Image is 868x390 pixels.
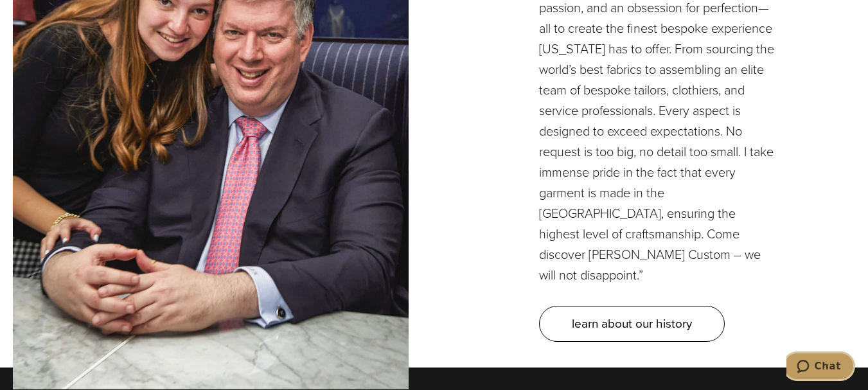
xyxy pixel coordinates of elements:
[786,351,855,384] iframe: Abre un widget desde donde se puede chatear con uno de los agentes
[572,314,692,333] span: learn about our history
[539,306,725,342] a: learn about our history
